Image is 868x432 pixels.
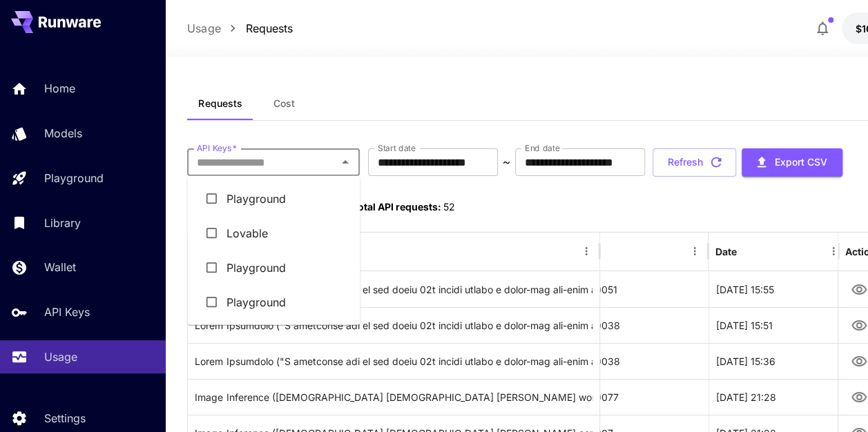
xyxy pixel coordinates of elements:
[187,285,360,320] li: Playground
[195,380,592,415] div: Click to copy prompt
[601,242,620,261] button: Sort
[525,142,559,154] label: End date
[187,20,220,37] a: Usage
[708,307,847,343] div: 27 Aug, 2025 15:51
[443,201,455,213] span: 52
[187,216,360,251] li: Lovable
[198,97,242,110] span: Requests
[708,343,847,379] div: 27 Aug, 2025 15:36
[197,142,237,154] label: API Keys
[44,348,77,365] p: Usage
[738,242,758,261] button: Sort
[570,343,708,379] div: $ 0.0038
[195,272,592,307] div: Click to copy prompt
[44,259,76,275] p: Wallet
[685,242,704,261] button: Menu
[503,154,510,170] p: ~
[653,148,736,177] button: Refresh
[708,379,847,415] div: 25 Aug, 2025 21:28
[187,181,360,216] li: Playground
[44,80,75,97] p: Home
[570,379,708,415] div: $ 0.0077
[570,307,708,343] div: $ 0.0038
[44,215,81,231] p: Library
[577,242,596,261] button: Menu
[195,308,592,343] div: Click to copy prompt
[352,201,441,213] span: Total API requests:
[273,97,295,110] span: Cost
[195,344,592,379] div: Click to copy prompt
[187,20,292,37] nav: breadcrumb
[378,142,416,154] label: Start date
[245,20,292,37] a: Requests
[44,304,90,320] p: API Keys
[570,271,708,307] div: $ 0.0051
[44,170,104,186] p: Playground
[187,251,360,285] li: Playground
[44,125,82,141] p: Models
[742,148,842,177] button: Export CSV
[708,271,847,307] div: 27 Aug, 2025 15:55
[824,242,843,261] button: Menu
[336,153,355,172] button: Close
[44,410,86,426] p: Settings
[715,246,737,257] div: Date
